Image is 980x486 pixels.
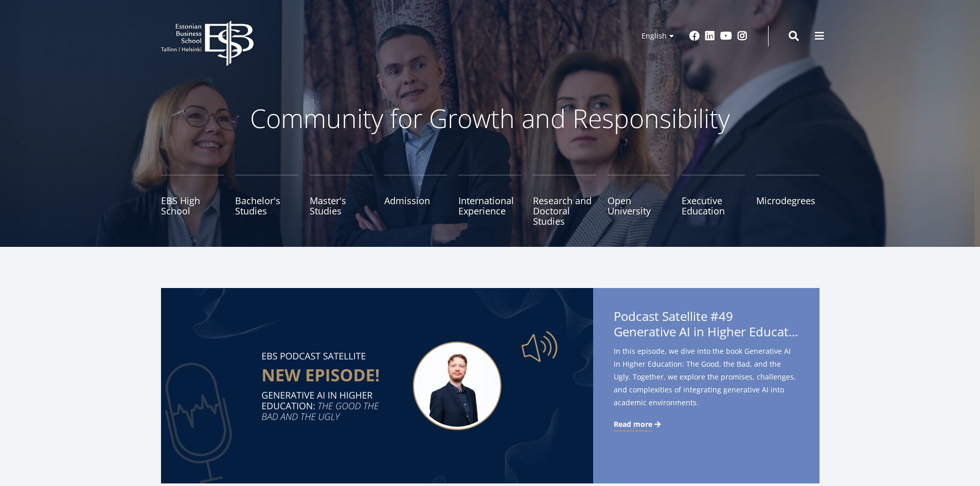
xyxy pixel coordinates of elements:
[756,175,819,226] a: Microdegrees
[614,324,799,339] span: Generative AI in Higher Education: The Good, the Bad, and the Ugly
[720,31,732,41] a: Youtube
[161,175,224,226] a: EBS High School
[614,345,799,409] span: In this episode, we dive into the book Generative AI in Higher Education: The Good, the Bad, and ...
[682,175,745,226] a: Executive Education
[614,309,799,343] span: Podcast Satellite #49
[608,175,671,226] a: Open University
[614,419,652,429] span: Read more
[218,103,763,134] p: Community for Growth and Responsibility
[384,175,448,226] a: Admission
[235,175,298,226] a: Bachelor's Studies
[458,175,522,226] a: International Experience
[689,31,700,41] a: Facebook
[161,288,593,483] img: Satellite #49
[705,31,715,41] a: Linkedin
[310,175,373,226] a: Master's Studies
[614,419,663,429] a: Read more
[737,31,747,41] a: Instagram
[533,175,596,226] a: Research and Doctoral Studies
